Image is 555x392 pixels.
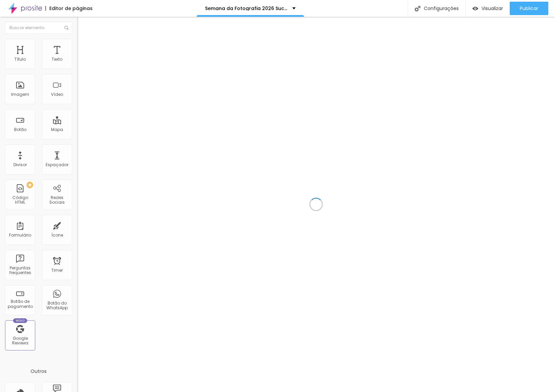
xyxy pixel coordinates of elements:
div: Google Reviews [7,336,33,346]
p: Semana da Fotografia 2026 Sucesso [205,6,287,11]
div: Espaçador [46,162,68,167]
div: Título [14,57,26,62]
div: Imagem [11,92,29,97]
img: Icone [415,6,420,11]
div: Mapa [51,127,63,132]
button: Visualizar [466,2,510,15]
div: Botão [14,127,27,132]
div: Botão de pagamento [7,299,33,309]
span: Visualizar [482,6,503,11]
div: Ícone [51,233,63,238]
div: Texto [52,57,62,62]
input: Buscar elemento [5,22,72,34]
div: Editor de páginas [45,6,93,11]
div: Novo [13,318,28,323]
div: Vídeo [51,92,63,97]
div: Código HTML [7,195,33,205]
div: Perguntas frequentes [7,266,33,275]
img: view-1.svg [472,6,478,11]
div: Botão do WhatsApp [44,301,70,311]
img: Icone [64,26,68,30]
div: Formulário [9,233,31,238]
span: Publicar [520,6,538,11]
div: Timer [51,268,63,273]
button: Publicar [510,2,548,15]
div: Divisor [13,162,27,167]
div: Redes Sociais [44,195,70,205]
